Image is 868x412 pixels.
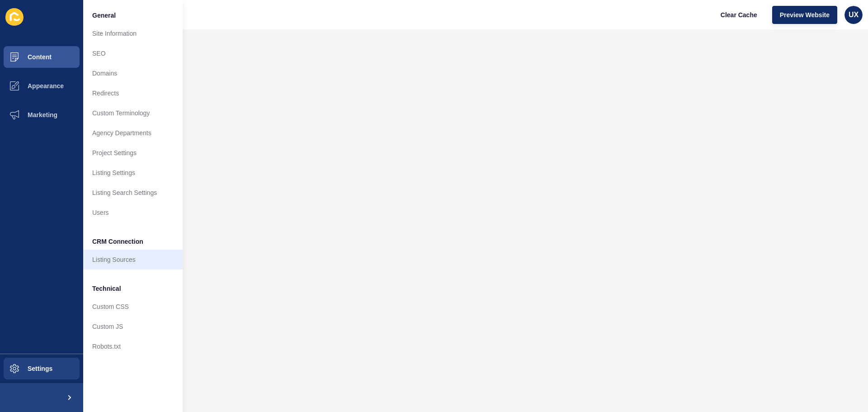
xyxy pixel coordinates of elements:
a: Robots.txt [83,336,183,356]
button: Clear Cache [713,6,765,24]
a: Project Settings [83,143,183,163]
a: Listing Settings [83,163,183,183]
a: Users [83,203,183,223]
a: Listing Search Settings [83,183,183,203]
span: Preview Website [780,10,830,19]
a: Domains [83,63,183,83]
a: Custom JS [83,317,183,336]
span: Technical [92,284,121,293]
a: Custom CSS [83,297,183,317]
a: Custom Terminology [83,103,183,123]
a: Redirects [83,83,183,103]
span: General [92,11,116,20]
span: UX [849,10,859,19]
a: SEO [83,43,183,63]
a: Listing Sources [83,250,183,270]
a: Site Information [83,24,183,43]
button: Preview Website [772,6,837,24]
span: Clear Cache [721,10,757,19]
span: CRM Connection [92,237,143,246]
a: Agency Departments [83,123,183,143]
